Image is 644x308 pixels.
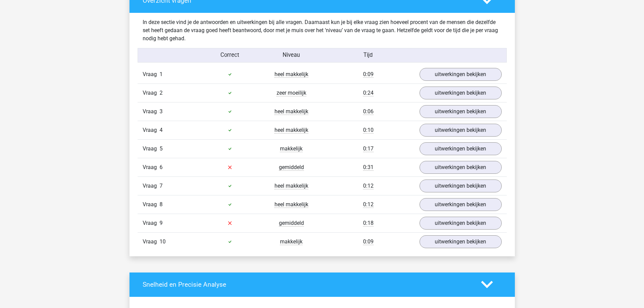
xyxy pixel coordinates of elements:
span: heel makkelijk [275,127,308,134]
span: 3 [160,108,163,115]
span: Vraag [143,200,160,209]
div: Niveau [261,51,322,60]
span: 0:12 [363,201,374,208]
span: 0:17 [363,145,374,152]
a: uitwerkingen bekijken [420,124,502,137]
span: 0:09 [363,71,374,78]
span: Vraag [143,145,160,153]
span: 0:12 [363,183,374,189]
span: 0:10 [363,127,374,134]
a: uitwerkingen bekijken [420,87,502,99]
span: 7 [160,183,163,189]
span: 6 [160,164,163,170]
span: zeer moeilijk [277,90,306,96]
a: uitwerkingen bekijken [420,161,502,174]
span: 0:06 [363,108,374,115]
span: 4 [160,127,163,133]
div: In deze sectie vind je de antwoorden en uitwerkingen bij alle vragen. Daarnaast kun je bij elke v... [138,18,507,43]
span: Vraag [143,219,160,227]
a: uitwerkingen bekijken [420,235,502,248]
span: 0:31 [363,164,374,171]
span: 2 [160,90,163,96]
span: gemiddeld [279,220,304,227]
span: Vraag [143,163,160,171]
span: 1 [160,71,163,77]
div: Correct [199,51,261,60]
span: heel makkelijk [275,71,308,78]
div: Tijd [322,51,414,60]
span: 5 [160,145,163,152]
a: uitwerkingen bekijken [420,217,502,230]
span: makkelijk [280,238,303,245]
span: Vraag [143,108,160,116]
span: heel makkelijk [275,108,308,115]
span: Vraag [143,89,160,97]
h4: Snelheid en Precisie Analyse [143,281,471,288]
span: Vraag [143,182,160,190]
a: uitwerkingen bekijken [420,68,502,81]
span: Vraag [143,238,160,246]
a: uitwerkingen bekijken [420,198,502,211]
span: heel makkelijk [275,183,308,189]
span: Vraag [143,126,160,134]
span: 0:24 [363,90,374,96]
span: 10 [160,238,166,245]
span: Vraag [143,70,160,78]
span: 0:18 [363,220,374,227]
span: gemiddeld [279,164,304,171]
a: uitwerkingen bekijken [420,105,502,118]
span: 9 [160,220,163,226]
a: uitwerkingen bekijken [420,180,502,192]
span: heel makkelijk [275,201,308,208]
a: uitwerkingen bekijken [420,142,502,155]
span: makkelijk [280,145,303,152]
span: 0:09 [363,238,374,245]
span: 8 [160,201,163,208]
